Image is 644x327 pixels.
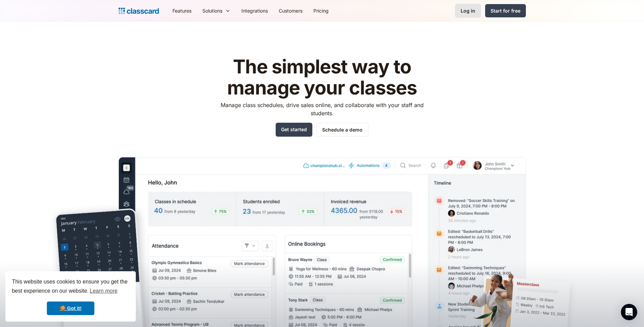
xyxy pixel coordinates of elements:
a: Get started [276,123,312,137]
a: Features [167,3,197,18]
a: home [118,6,159,16]
a: Pricing [308,3,334,18]
div: Start for free [491,7,520,14]
a: learn more about cookies [89,286,118,296]
a: dismiss cookie message [47,302,94,315]
span: This website uses cookies to ensure you get the best experience on our website. [12,278,129,296]
h1: The simplest way to manage your classes [214,56,430,98]
div: Open Intercom Messenger [621,304,637,320]
div: Solutions [202,7,222,14]
div: Solutions [197,3,236,18]
a: Start for free [485,4,526,17]
a: Log in [455,4,481,18]
a: Customers [273,3,308,18]
div: Log in [461,7,475,14]
a: Schedule a demo [316,123,368,137]
p: Manage class schedules, drive sales online, and collaborate with your staff and students. [214,101,430,117]
div: cookieconsent [5,271,136,322]
a: Integrations [236,3,273,18]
